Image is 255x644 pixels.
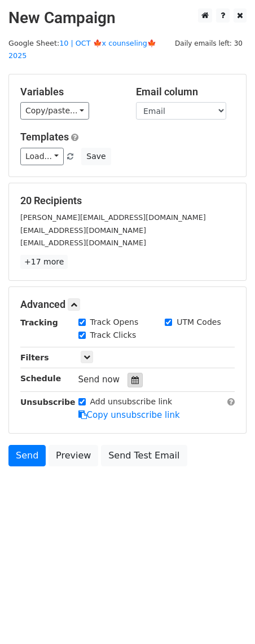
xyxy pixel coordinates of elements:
iframe: Chat Widget [199,590,255,644]
h5: 20 Recipients [20,195,235,207]
h5: Advanced [20,298,235,311]
h5: Email column [136,86,235,98]
label: Track Opens [90,316,139,328]
strong: Unsubscribe [20,398,76,407]
span: Send now [78,374,120,385]
strong: Filters [20,353,49,362]
h2: New Campaign [8,8,247,28]
a: Send [8,445,46,466]
a: Copy unsubscribe link [78,410,180,420]
a: Copy/paste... [20,102,89,120]
a: Daily emails left: 30 [171,39,247,47]
a: Send Test Email [101,445,187,466]
label: Add unsubscribe link [90,396,173,408]
a: Preview [49,445,98,466]
a: 10 | OCT 🍁x counseling🍁 2025 [8,39,156,60]
strong: Schedule [20,374,61,383]
button: Save [81,148,111,165]
a: Load... [20,148,64,165]
a: Templates [20,131,69,143]
small: [EMAIL_ADDRESS][DOMAIN_NAME] [20,239,146,247]
span: Daily emails left: 30 [171,37,247,50]
small: Google Sheet: [8,39,156,60]
h5: Variables [20,86,119,98]
small: [PERSON_NAME][EMAIL_ADDRESS][DOMAIN_NAME] [20,213,206,222]
label: UTM Codes [177,316,221,328]
label: Track Clicks [90,329,137,341]
strong: Tracking [20,318,58,327]
small: [EMAIL_ADDRESS][DOMAIN_NAME] [20,226,146,235]
a: +17 more [20,255,68,269]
